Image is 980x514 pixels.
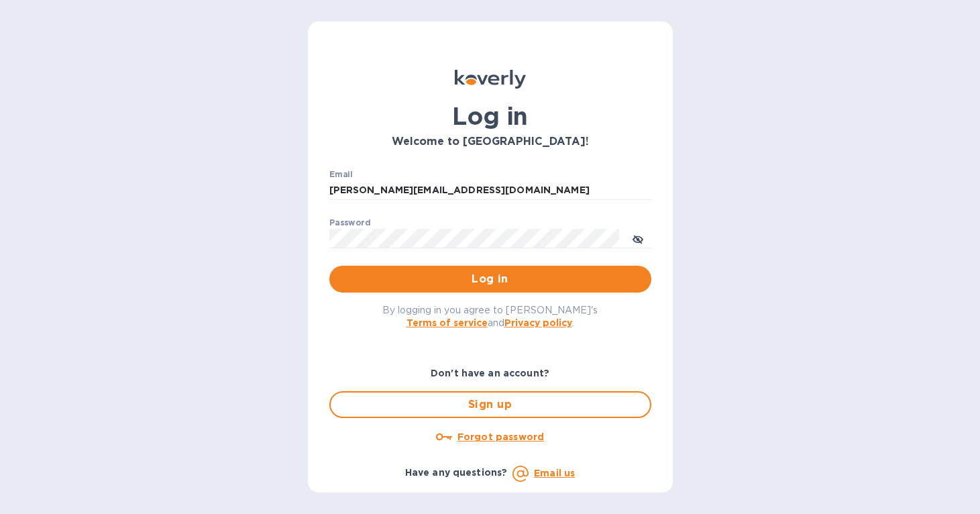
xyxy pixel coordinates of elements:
[341,397,639,413] span: Sign up
[431,368,549,378] b: Don't have an account?
[340,271,641,287] span: Log in
[329,391,651,418] button: Sign up
[624,225,651,252] button: toggle password visibility
[329,266,651,293] button: Log in
[406,317,488,328] a: Terms of service
[329,219,370,227] label: Password
[329,181,651,201] input: Enter email address
[329,170,353,178] label: Email
[329,102,651,130] h1: Log in
[405,467,508,478] b: Have any questions?
[329,136,651,148] h3: Welcome to [GEOGRAPHIC_DATA]!
[455,70,526,89] img: Koverly
[382,305,598,328] span: By logging in you agree to [PERSON_NAME]'s and .
[534,468,575,478] a: Email us
[504,317,572,328] a: Privacy policy
[457,431,544,442] u: Forgot password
